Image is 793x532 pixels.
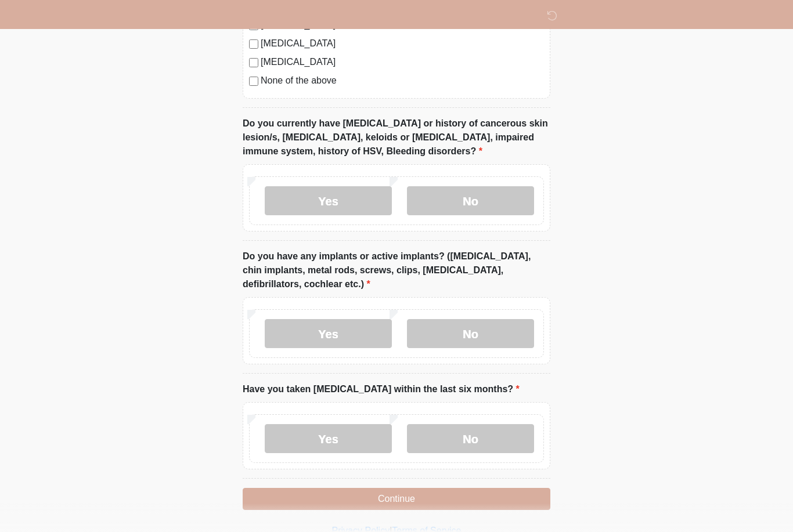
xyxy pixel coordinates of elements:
label: None of the above [261,74,544,88]
label: Do you currently have [MEDICAL_DATA] or history of cancerous skin lesion/s, [MEDICAL_DATA], keloi... [243,117,550,158]
button: Continue [243,488,550,510]
label: [MEDICAL_DATA] [261,37,544,50]
input: [MEDICAL_DATA] [249,58,258,67]
label: Have you taken [MEDICAL_DATA] within the last six months? [243,382,520,396]
label: Do you have any implants or active implants? ([MEDICAL_DATA], chin implants, metal rods, screws, ... [243,249,550,291]
label: Yes [265,186,392,215]
img: DM Studio Logo [231,9,246,23]
label: [MEDICAL_DATA] [261,55,544,69]
label: No [407,186,534,215]
label: No [407,319,534,348]
label: Yes [265,319,392,348]
label: Yes [265,424,392,453]
input: [MEDICAL_DATA] [249,39,258,49]
label: No [407,424,534,453]
input: None of the above [249,77,258,86]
